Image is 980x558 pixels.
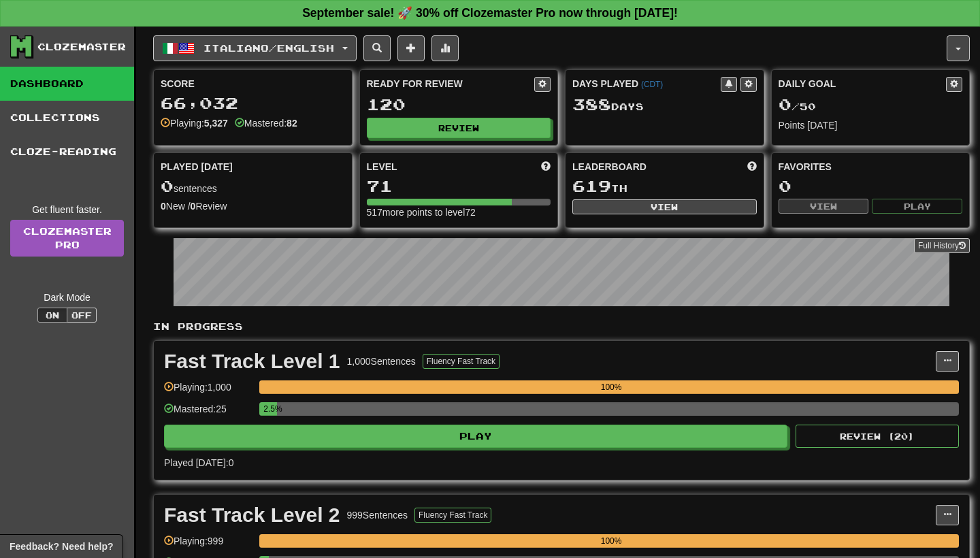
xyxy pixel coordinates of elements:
span: 388 [572,95,611,114]
div: Fast Track Level 1 [164,351,340,372]
button: View [572,199,757,214]
div: Playing: [161,116,228,130]
button: Fluency Fast Track [414,508,491,523]
span: 0 [779,95,791,114]
div: Dark Mode [10,291,124,304]
strong: September sale! 🚀 30% off Clozemaster Pro now through [DATE]! [302,6,678,20]
div: Days Played [572,77,721,91]
a: ClozemasterPro [10,220,124,257]
button: Play [164,425,787,448]
span: Italiano / English [203,42,334,54]
button: On [37,308,67,323]
button: Off [67,308,97,323]
div: Playing: 999 [164,534,252,557]
p: In Progress [153,320,970,333]
div: Mastered: 25 [164,402,252,425]
div: 100% [263,380,959,394]
span: This week in points, UTC [747,160,757,174]
span: Open feedback widget [10,540,113,553]
div: 1,000 Sentences [347,355,416,368]
div: Get fluent faster. [10,203,124,216]
span: 619 [572,176,611,195]
button: Full History [914,238,970,253]
div: 517 more points to level 72 [367,206,551,219]
div: 71 [367,178,551,195]
div: 2.5% [263,402,276,416]
button: Fluency Fast Track [423,354,500,369]
span: Played [DATE] [161,160,233,174]
div: Day s [572,96,757,114]
span: Leaderboard [572,160,647,174]
button: Play [872,199,962,214]
div: 999 Sentences [347,508,408,522]
div: Score [161,77,345,91]
div: 100% [263,534,959,548]
div: Daily Goal [779,77,947,92]
div: Fast Track Level 2 [164,505,340,525]
a: (CDT) [641,80,663,89]
div: th [572,178,757,195]
strong: 0 [191,201,196,212]
span: Level [367,160,397,174]
div: Favorites [779,160,963,174]
button: Search sentences [363,35,391,61]
span: Score more points to level up [541,160,551,174]
strong: 82 [287,118,297,129]
button: Italiano/English [153,35,357,61]
div: 66,032 [161,95,345,112]
div: Playing: 1,000 [164,380,252,403]
button: Add sentence to collection [397,35,425,61]
button: View [779,199,869,214]
strong: 0 [161,201,166,212]
button: Review [367,118,551,138]
span: / 50 [779,101,816,112]
div: 120 [367,96,551,113]
div: Ready for Review [367,77,535,91]
div: Points [DATE] [779,118,963,132]
div: Clozemaster [37,40,126,54]
span: 0 [161,176,174,195]
div: 0 [779,178,963,195]
div: Mastered: [235,116,297,130]
button: More stats [431,35,459,61]
button: Review (20) [796,425,959,448]
div: sentences [161,178,345,195]
span: Played [DATE]: 0 [164,457,233,468]
strong: 5,327 [204,118,228,129]
div: New / Review [161,199,345,213]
